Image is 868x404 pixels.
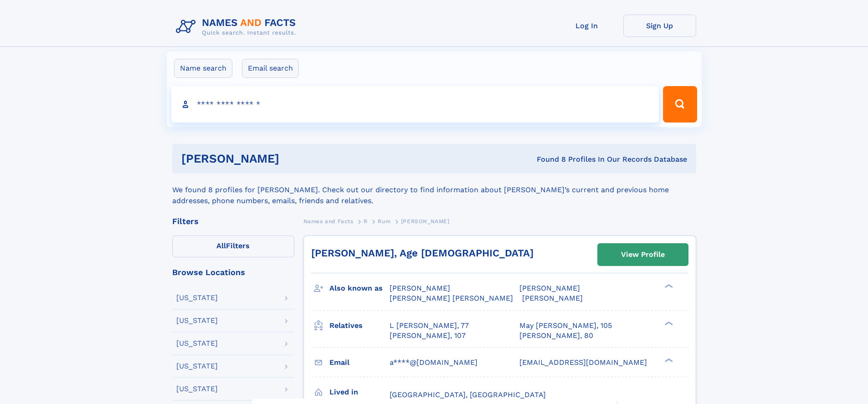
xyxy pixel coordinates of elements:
a: R [364,215,368,227]
span: [GEOGRAPHIC_DATA], [GEOGRAPHIC_DATA] [390,390,546,399]
a: Log In [550,15,623,37]
a: Rum [378,215,390,227]
a: Names and Facts [303,215,354,227]
span: Rum [378,218,390,225]
a: May [PERSON_NAME], 105 [519,321,612,331]
label: Filters [172,235,294,257]
div: [US_STATE] [176,340,218,347]
a: Sign Up [623,15,696,37]
div: Browse Locations [172,268,294,276]
div: Found 8 Profiles In Our Records Database [408,154,687,164]
span: R [364,218,368,225]
span: [PERSON_NAME] [PERSON_NAME] [390,294,513,302]
a: [PERSON_NAME], 107 [390,331,466,341]
div: Filters [172,217,294,225]
label: Name search [174,59,232,78]
div: [US_STATE] [176,317,218,324]
input: search input [171,86,659,123]
h3: Relatives [329,318,390,333]
h3: Also known as [329,281,390,296]
span: [PERSON_NAME] [390,284,450,292]
div: [US_STATE] [176,294,218,302]
a: [PERSON_NAME], 80 [519,331,593,341]
span: [EMAIL_ADDRESS][DOMAIN_NAME] [519,358,647,367]
div: ❯ [663,283,673,289]
a: View Profile [598,244,688,266]
span: [PERSON_NAME] [519,284,580,292]
h1: [PERSON_NAME] [181,153,408,164]
div: View Profile [621,244,665,265]
div: [US_STATE] [176,385,218,393]
span: [PERSON_NAME] [401,218,450,225]
div: ❯ [663,357,673,363]
div: ❯ [663,320,673,326]
span: All [216,241,226,250]
span: [PERSON_NAME] [522,294,583,302]
h3: Email [329,355,390,370]
a: [PERSON_NAME], Age [DEMOGRAPHIC_DATA] [311,247,534,259]
div: We found 8 profiles for [PERSON_NAME]. Check out our directory to find information about [PERSON_... [172,174,696,206]
a: L [PERSON_NAME], 77 [390,321,469,331]
label: Email search [242,59,299,78]
h3: Lived in [329,384,390,400]
img: Logo Names and Facts [172,15,303,39]
button: Search Button [663,86,697,123]
div: [US_STATE] [176,363,218,370]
